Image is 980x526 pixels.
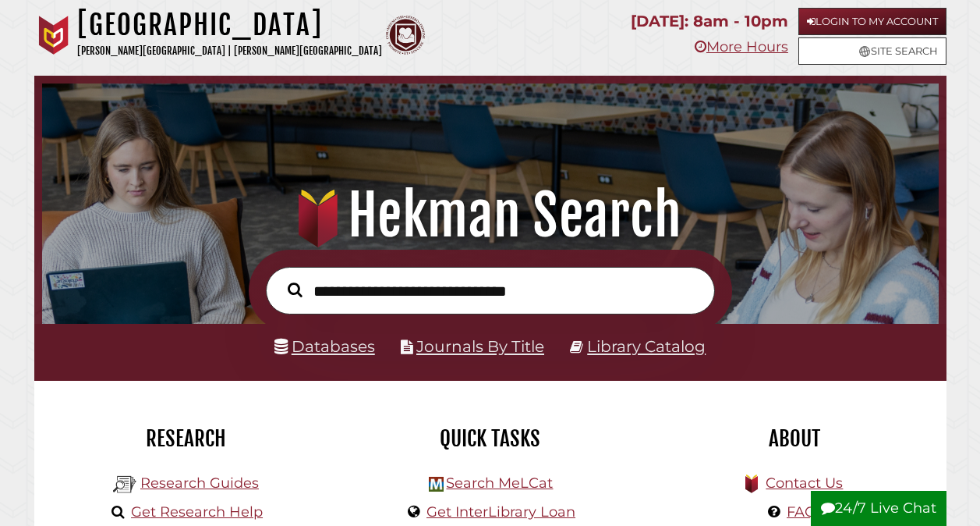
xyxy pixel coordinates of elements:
[113,473,136,496] img: Hekman Library Logo
[429,477,444,492] img: Hekman Library Logo
[77,8,382,42] h1: [GEOGRAPHIC_DATA]
[787,503,823,521] a: FAQs
[386,16,425,55] img: Calvin Theological Seminary
[274,337,375,356] a: Databases
[131,503,263,521] a: Get Research Help
[77,42,382,60] p: [PERSON_NAME][GEOGRAPHIC_DATA] | [PERSON_NAME][GEOGRAPHIC_DATA]
[798,8,946,35] a: Login to My Account
[695,38,788,55] a: More Hours
[140,474,259,492] a: Research Guides
[426,503,575,521] a: Get InterLibrary Loan
[416,337,544,356] a: Journals By Title
[631,8,788,35] p: [DATE]: 8am - 10pm
[350,425,631,452] h2: Quick Tasks
[288,282,302,297] i: Search
[56,181,923,250] h1: Hekman Search
[798,37,946,65] a: Site Search
[46,425,327,452] h2: Research
[587,337,706,356] a: Library Catalog
[446,474,553,492] a: Search MeLCat
[34,16,73,55] img: Calvin University
[654,425,935,452] h2: About
[766,474,843,492] a: Contact Us
[280,279,310,301] button: Search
